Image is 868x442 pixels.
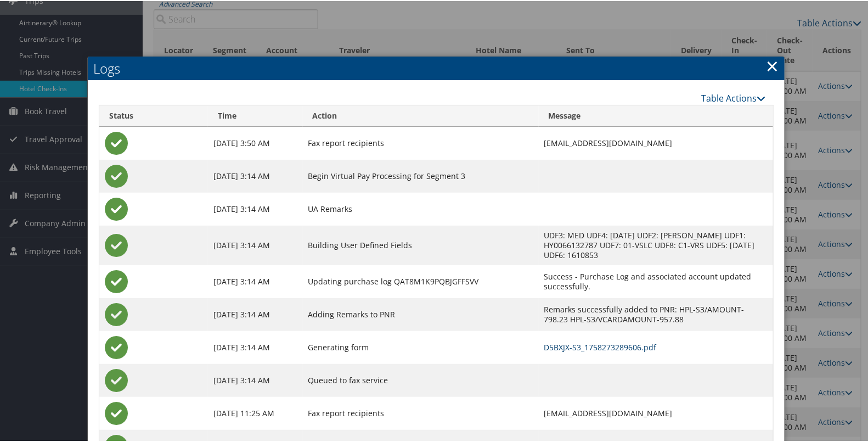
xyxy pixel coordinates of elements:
[539,104,773,126] th: Message: activate to sort column ascending
[303,159,539,192] td: Begin Virtual Pay Processing for Segment 3
[208,297,303,330] td: [DATE] 3:14 AM
[303,363,539,396] td: Queued to fax service
[208,104,303,126] th: Time: activate to sort column ascending
[208,225,303,264] td: [DATE] 3:14 AM
[303,126,539,159] td: Fax report recipients
[208,330,303,363] td: [DATE] 3:14 AM
[208,126,303,159] td: [DATE] 3:50 AM
[303,264,539,297] td: Updating purchase log QAT8M1K9PQBJGFFSVV
[88,55,785,80] h2: Logs
[539,264,773,297] td: Success - Purchase Log and associated account updated successfully.
[303,330,539,363] td: Generating form
[303,192,539,225] td: UA Remarks
[303,396,539,429] td: Fax report recipients
[539,126,773,159] td: [EMAIL_ADDRESS][DOMAIN_NAME]
[539,225,773,264] td: UDF3: MED UDF4: [DATE] UDF2: [PERSON_NAME] UDF1: HY0066132787 UDF7: 01-VSLC UDF8: C1-VRS UDF5: [D...
[539,396,773,429] td: [EMAIL_ADDRESS][DOMAIN_NAME]
[208,396,303,429] td: [DATE] 11:25 AM
[99,104,208,126] th: Status: activate to sort column ascending
[303,225,539,264] td: Building User Defined Fields
[208,264,303,297] td: [DATE] 3:14 AM
[208,363,303,396] td: [DATE] 3:14 AM
[766,54,779,76] a: Close
[539,297,773,330] td: Remarks successfully added to PNR: HPL-S3/AMOUNT-798.23 HPL-S3/VCARDAMOUNT-957.88
[303,104,539,126] th: Action: activate to sort column ascending
[208,192,303,225] td: [DATE] 3:14 AM
[208,159,303,192] td: [DATE] 3:14 AM
[701,91,765,103] a: Table Actions
[303,297,539,330] td: Adding Remarks to PNR
[544,341,657,351] a: D5BXJX-S3_1758273289606.pdf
